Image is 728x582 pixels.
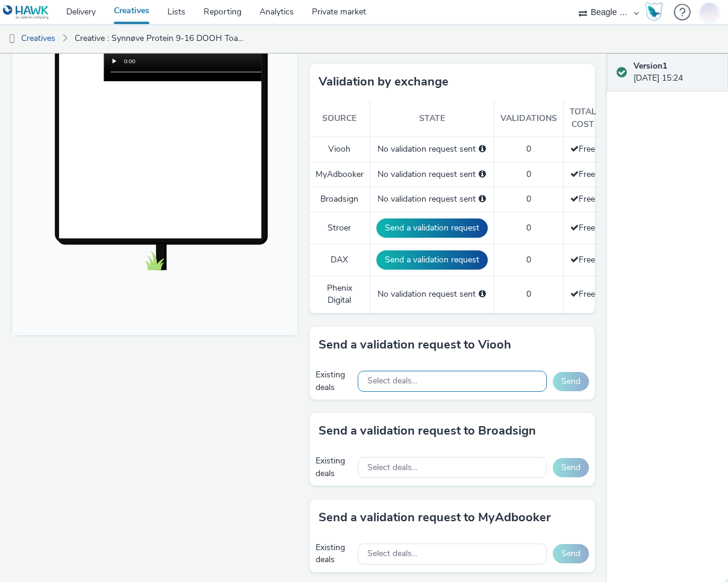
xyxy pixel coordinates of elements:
[310,100,370,137] th: Source
[6,33,18,45] img: dooh
[526,143,531,155] span: 0
[319,422,536,440] h3: Send a validation request to Broadsign
[526,222,531,234] span: 0
[316,542,352,566] div: Existing deals
[319,336,511,354] h3: Send a validation request to Viooh
[570,143,595,155] span: Free
[367,376,417,386] span: Select deals...
[310,244,370,276] td: DAX
[700,1,718,23] img: Jonas Bruzga
[526,193,531,205] span: 0
[570,222,595,234] span: Free
[553,544,589,563] button: Send
[479,143,486,155] div: Please select a deal below and click on Send to send a validation request to Viooh.
[570,169,595,180] span: Free
[553,372,589,391] button: Send
[310,276,370,313] td: Phenix Digital
[479,193,486,205] div: Please select a deal below and click on Send to send a validation request to Broadsign.
[526,169,531,180] span: 0
[570,288,595,300] span: Free
[633,60,667,72] strong: Version 1
[367,463,417,473] span: Select deals...
[376,169,488,181] div: No validation request sent
[376,288,488,300] div: No validation request sent
[526,288,531,300] span: 0
[376,250,488,270] button: Send a validation request
[479,169,486,181] div: Please select a deal below and click on Send to send a validation request to MyAdbooker.
[494,100,563,137] th: Validations
[319,73,449,91] h3: Validation by exchange
[376,193,488,205] div: No validation request sent
[570,193,595,205] span: Free
[316,455,352,480] div: Existing deals
[316,369,352,394] div: Existing deals
[376,143,488,155] div: No validation request sent
[69,24,250,53] a: Creative : Synnøve Protein 9-16 DOOH Toast
[570,254,595,265] span: Free
[370,100,494,137] th: State
[319,509,551,527] h3: Send a validation request to MyAdbooker
[563,100,602,137] th: Total cost
[310,187,370,212] td: Broadsign
[310,212,370,244] td: Stroer
[310,162,370,187] td: MyAdbooker
[3,5,49,20] img: undefined Logo
[645,2,668,22] a: Hawk Academy
[526,254,531,265] span: 0
[310,137,370,162] td: Viooh
[376,218,488,238] button: Send a validation request
[553,458,589,477] button: Send
[479,288,486,300] div: Please select a deal below and click on Send to send a validation request to Phenix Digital.
[367,549,417,559] span: Select deals...
[633,60,718,85] div: [DATE] 15:24
[645,2,663,22] img: Hawk Academy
